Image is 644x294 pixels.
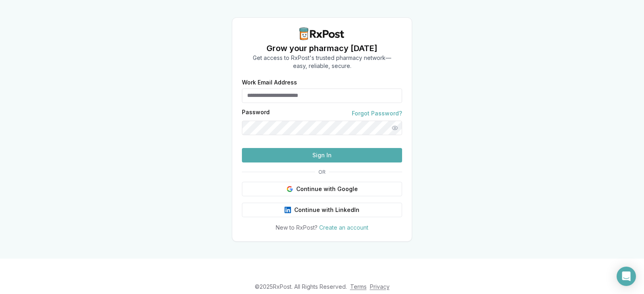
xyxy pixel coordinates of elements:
a: Forgot Password? [352,109,402,117]
a: Privacy [370,283,390,290]
p: Get access to RxPost's trusted pharmacy network— easy, reliable, secure. [253,54,391,70]
a: Create an account [319,224,368,231]
h1: Grow your pharmacy [DATE] [253,43,391,54]
label: Work Email Address [242,80,402,85]
span: OR [315,169,329,175]
button: Show password [388,121,402,135]
button: Continue with LinkedIn [242,203,402,217]
button: Continue with Google [242,182,402,196]
label: Password [242,109,270,117]
img: RxPost Logo [296,27,348,40]
div: Open Intercom Messenger [617,267,636,286]
a: Terms [350,283,367,290]
span: New to RxPost? [276,224,318,231]
img: LinkedIn [285,207,291,213]
img: Google [287,186,293,192]
button: Sign In [242,148,402,162]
